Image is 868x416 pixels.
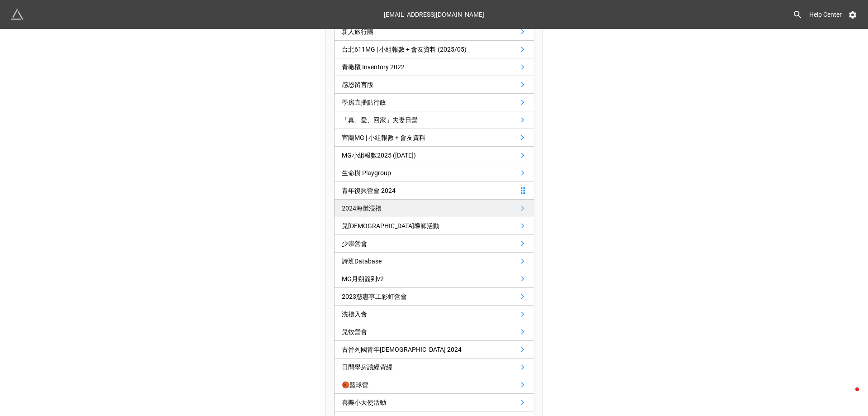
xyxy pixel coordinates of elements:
[342,168,391,178] div: 生命樹 Playgroup
[384,6,484,23] div: [EMAIL_ADDRESS][DOMAIN_NAME]
[837,385,859,407] iframe: Intercom live chat
[342,362,392,372] div: 日間學房讀經背經
[342,292,407,301] div: 2023慈惠事工彩虹營會
[342,62,405,72] div: 青橄欖 Inventory 2022
[334,288,534,306] a: 2023慈惠事工彩虹營會
[334,200,534,217] a: 2024海灘浸禮
[334,359,534,376] a: 日間學房讀經背經
[342,309,367,319] div: 洗禮入會
[342,186,396,196] div: 青年復興營會 2024
[342,115,418,125] div: 「真、愛、回家」夫妻日營
[342,27,373,37] div: 新人旅行團
[334,341,534,359] a: 古晉列國青年[DEMOGRAPHIC_DATA] 2024
[334,164,534,182] a: 生命樹 Playgroup
[342,44,467,54] div: 台北611MG | 小組報數 + 會友資料 (2025/05)
[334,270,534,288] a: MG月朔簽到v2
[334,253,534,270] a: 詩班Database
[334,182,534,200] a: 青年復興營會 2024
[342,203,382,213] div: 2024海灘浸禮
[334,394,534,411] a: 喜樂小天使活動
[334,76,534,94] a: 感恩留言版
[342,97,386,107] div: 學房直播點行政
[334,111,534,129] a: 「真、愛、回家」夫妻日營
[342,239,367,249] div: 少崇營會
[334,217,534,235] a: 兒[DEMOGRAPHIC_DATA]導師活動
[334,129,534,147] a: 宜蘭MG | 小組報數 + 會友資料
[342,327,367,337] div: 兒牧營會
[334,58,534,76] a: 青橄欖 Inventory 2022
[334,147,534,164] a: MG小組報數2025 ([DATE])
[342,221,439,231] div: 兒[DEMOGRAPHIC_DATA]導師活動
[334,306,534,323] a: 洗禮入會
[342,256,382,266] div: 詩班Database
[334,94,534,111] a: 學房直播點行政
[334,323,534,341] a: 兒牧營會
[334,23,534,41] a: 新人旅行團
[334,376,534,394] a: 🏀籃球營
[11,8,24,21] img: miniextensions-icon.73ae0678.png
[342,150,416,160] div: MG小組報數2025 ([DATE])
[342,397,386,407] div: 喜樂小天使活動
[342,80,373,90] div: 感恩留言版
[342,133,425,143] div: 宜蘭MG | 小組報數 + 會友資料
[334,235,534,253] a: 少崇營會
[803,6,848,23] a: Help Center
[342,380,368,390] div: 🏀籃球營
[334,41,534,58] a: 台北611MG | 小組報數 + 會友資料 (2025/05)
[342,274,384,284] div: MG月朔簽到v2
[342,344,462,354] div: 古晉列國青年[DEMOGRAPHIC_DATA] 2024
